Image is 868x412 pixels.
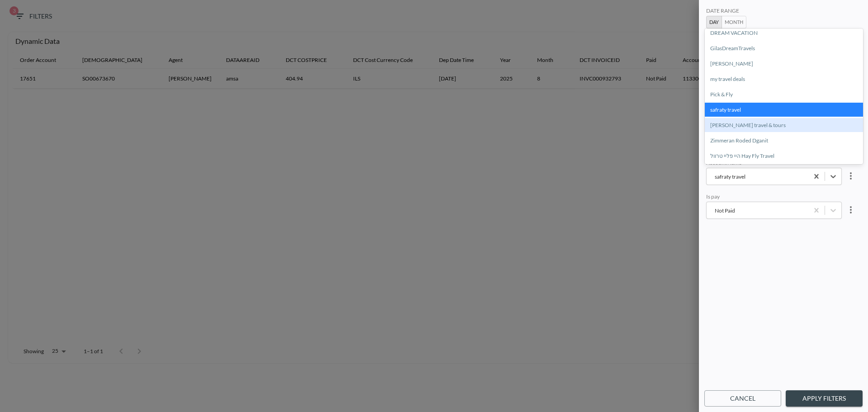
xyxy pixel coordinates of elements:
button: Day [706,16,722,28]
div: DATE RANGE [706,7,842,16]
div: my travel deals [705,72,863,86]
div: [PERSON_NAME] [705,57,863,71]
div: safraty travel [706,159,861,185]
div: היי פליי טרוול Hay Fly Travel [705,149,863,163]
span: Haziza Ilanit [705,57,863,72]
div: Pick & Fly [705,87,863,101]
button: Apply Filters [786,390,863,407]
div: Not Paid [706,193,861,219]
span: safraty travel [705,103,863,118]
div: [PERSON_NAME] travel & tours [705,118,863,132]
span: Sally travel & tours [705,118,863,133]
div: Zimmeran Roded Dganit [705,133,863,147]
span: DREAM VACATION [705,26,863,41]
div: safraty travel [705,103,863,117]
button: more [842,201,860,219]
div: Not Paid [711,205,804,216]
span: Pick & Fly [705,87,863,103]
button: Month [722,16,746,28]
div: Is pay [706,193,842,202]
span: Zimmeran Roded Dganit [705,133,863,149]
div: GilasDreamTravels [705,41,863,55]
span: GilasDreamTravels [705,41,863,57]
span: היי פליי טרוול Hay Fly Travel [705,149,863,164]
div: safraty travel [711,171,804,182]
div: 2025-01-012025-08-31 [706,7,861,49]
button: Cancel [704,390,781,407]
span: my travel deals [705,72,863,87]
button: more [842,167,860,185]
div: DREAM VACATION [705,26,863,40]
